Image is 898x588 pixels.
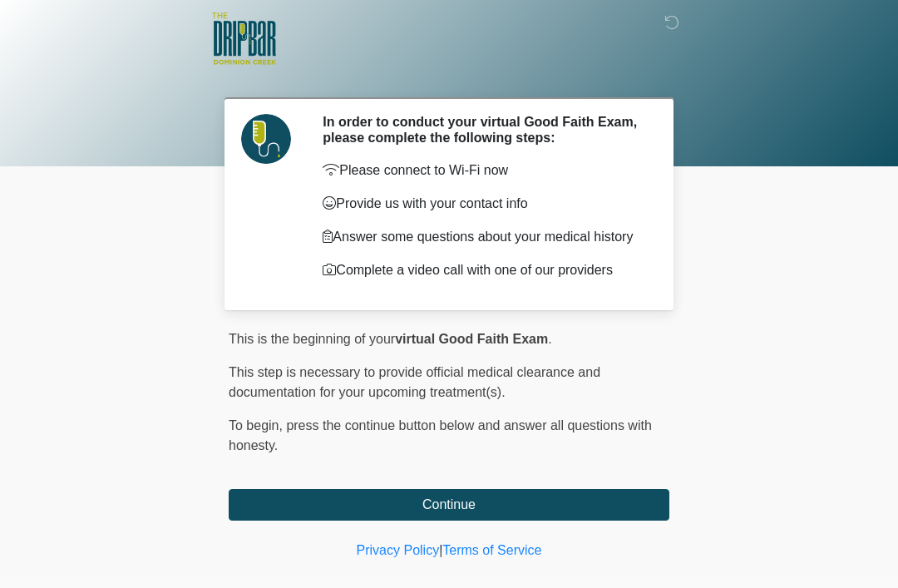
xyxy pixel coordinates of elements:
p: Complete a video call with one of our providers [323,260,644,280]
a: Terms of Service [442,543,541,557]
p: Answer some questions about your medical history [323,227,644,247]
span: press the continue button below and answer all questions with honesty. [229,418,652,452]
span: To begin, [229,418,286,432]
a: Privacy Policy [357,543,440,557]
span: This step is necessary to provide official medical clearance and documentation for your upcoming ... [229,365,600,399]
span: This is the beginning of your [229,332,395,346]
button: Continue [229,489,669,521]
img: The DRIPBaR - San Antonio Dominion Creek Logo [212,12,276,67]
strong: virtual Good Faith Exam [395,332,548,346]
h2: In order to conduct your virtual Good Faith Exam, please complete the following steps: [323,114,644,146]
p: Provide us with your contact info [323,194,644,214]
span: . [548,332,551,346]
a: | [439,543,442,557]
p: Please connect to Wi-Fi now [323,161,644,180]
img: Agent Avatar [241,114,291,164]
